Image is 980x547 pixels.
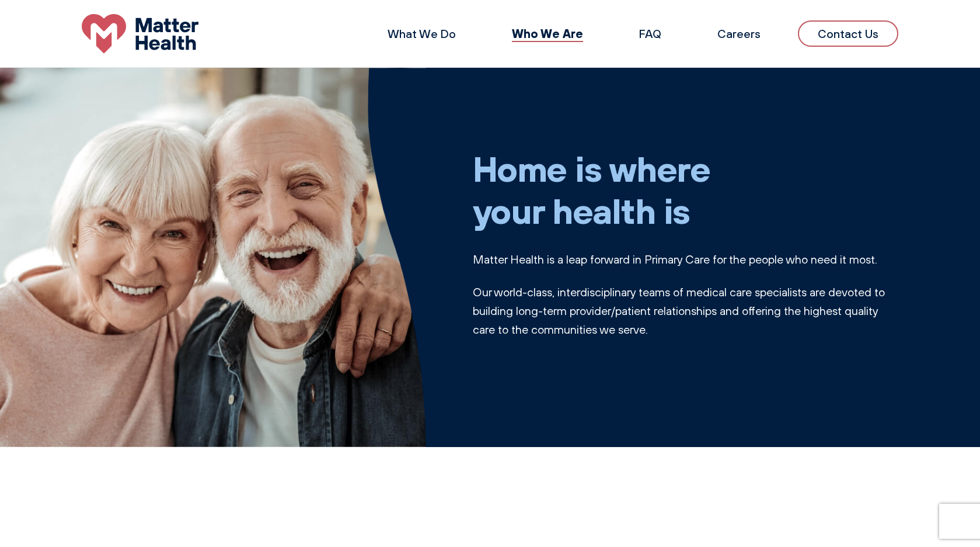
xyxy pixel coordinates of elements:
h1: Home is where your health is [473,147,899,231]
a: Who We Are [512,26,583,41]
p: Our world-class, interdisciplinary teams of medical care specialists are devoted to building long... [473,283,899,339]
p: Matter Health is a leap forward in Primary Care for the people who need it most. [473,250,899,269]
a: FAQ [639,26,661,41]
a: Contact Us [798,20,898,47]
a: Careers [717,26,761,41]
a: What We Do [388,26,456,41]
